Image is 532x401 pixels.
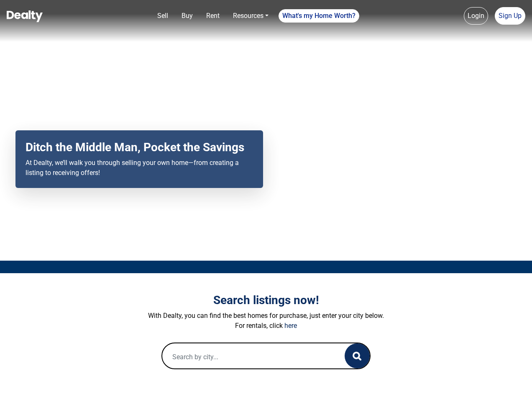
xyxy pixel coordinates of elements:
input: Search by city... [162,343,328,370]
a: Resources [230,8,272,24]
a: Rent [203,8,223,24]
a: Buy [178,8,196,24]
p: At Dealty, we’ll walk you through selling your own home—from creating a listing to receiving offers! [26,158,253,178]
a: Sell [154,8,171,24]
a: Login [464,7,488,25]
a: What's my Home Worth? [279,9,359,23]
a: here [284,322,297,330]
p: For rentals, click [34,321,498,331]
h3: Search listings now! [34,293,498,307]
p: With Dealty, you can find the best homes for purchase, just enter your city below. [34,311,498,321]
a: Sign Up [495,7,525,25]
h2: Ditch the Middle Man, Pocket the Savings [26,140,253,155]
img: Dealty - Buy, Sell & Rent Homes [7,10,43,22]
